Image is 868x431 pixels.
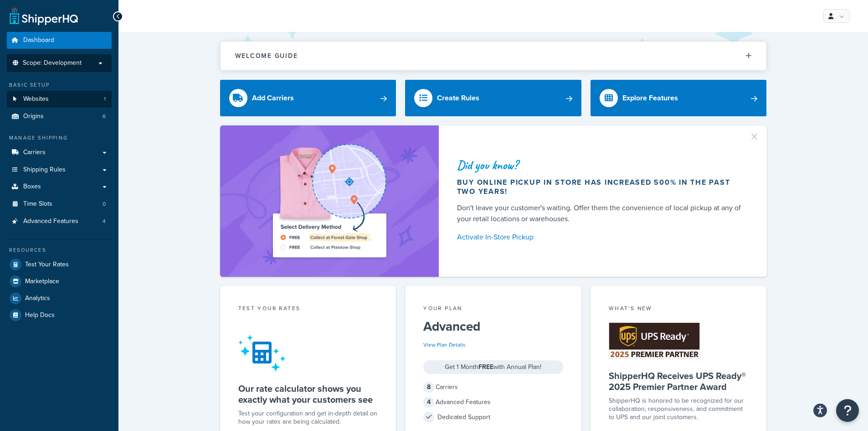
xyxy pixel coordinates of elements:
span: Marketplace [25,278,59,286]
a: Shipping Rules [7,161,112,178]
span: Help Docs [25,312,55,319]
div: Advanced Features [423,396,563,409]
span: Test Your Rates [25,261,69,269]
a: Carriers [7,144,112,161]
div: Create Rules [437,92,479,104]
li: Advanced Features [7,213,112,230]
span: Shipping Rules [23,166,66,174]
li: Time Slots [7,196,112,213]
span: Time Slots [23,200,52,208]
div: Resources [7,246,112,254]
div: Carriers [423,381,563,394]
a: Origins6 [7,108,112,125]
div: Get 1 Month with Annual Plan! [423,360,563,374]
img: ad-shirt-map-b0359fc47e01cab431d101c4b569394f6a03f54285957d908178d52f29eb9668.png [247,139,412,263]
li: Websites [7,91,112,108]
span: 0 [103,200,106,208]
span: 6 [103,113,106,120]
div: Test your configuration and get in-depth detail on how your rates are being calculated. [238,410,378,426]
div: Don't leave your customer's waiting. Offer them the convenience of local pickup at any of your re... [457,203,745,224]
span: Carriers [23,149,46,156]
div: Add Carriers [252,92,294,104]
a: Add Carriers [220,80,396,116]
p: ShipperHQ is honored to be recognized for our collaboration, responsiveness, and commitment to UP... [609,397,749,421]
div: Did you know? [457,159,745,171]
span: Scope: Development [23,59,82,67]
div: Test your rates [238,304,378,315]
a: Test Your Rates [7,256,112,273]
li: Origins [7,108,112,125]
div: Explore Features [622,92,678,104]
a: Websites1 [7,91,112,108]
h5: ShipperHQ Receives UPS Ready® 2025 Premier Partner Award [609,370,749,392]
span: Dashboard [23,36,54,44]
a: Marketplace [7,273,112,290]
button: Welcome Guide [221,42,766,70]
a: Create Rules [405,80,581,116]
a: Boxes [7,178,112,195]
div: Basic Setup [7,81,112,89]
span: Websites [23,95,49,103]
div: Buy online pickup in store has increased 500% in the past two years! [457,178,745,196]
a: Explore Features [591,80,767,116]
a: Advanced Features4 [7,213,112,230]
span: Analytics [25,295,50,302]
span: 4 [423,397,434,408]
div: Dedicated Support [423,411,563,424]
h5: Advanced [423,319,563,334]
a: View Plan Details [423,341,466,349]
h2: Welcome Guide [235,52,298,59]
a: Time Slots0 [7,196,112,213]
a: Analytics [7,290,112,306]
a: Help Docs [7,307,112,323]
span: Origins [23,113,44,120]
span: 4 [103,218,106,225]
span: 8 [423,382,434,393]
div: Manage Shipping [7,134,112,142]
div: What's New [609,304,749,315]
span: Advanced Features [23,218,78,225]
h5: Our rate calculator shows you exactly what your customers see [238,383,378,405]
div: Your Plan [423,304,563,315]
span: 1 [104,95,106,103]
a: Dashboard [7,32,112,49]
span: Boxes [23,183,41,191]
a: Activate In-Store Pickup [457,231,745,244]
button: Open Resource Center [836,399,859,422]
strong: FREE [478,362,493,372]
